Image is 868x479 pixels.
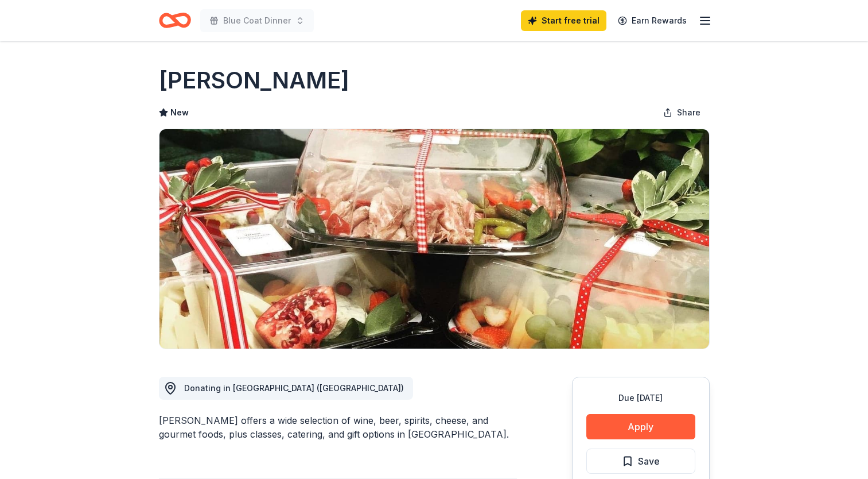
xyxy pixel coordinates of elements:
span: Save [638,454,660,469]
button: Share [654,101,710,124]
span: Donating in [GEOGRAPHIC_DATA] ([GEOGRAPHIC_DATA]) [184,383,404,393]
span: Share [677,106,700,119]
button: Blue Coat Dinner [200,9,314,32]
a: Start free trial [521,10,606,31]
a: Earn Rewards [611,10,694,31]
a: Home [159,7,191,34]
div: Due [DATE] [586,391,695,405]
span: New [170,106,189,119]
h1: [PERSON_NAME] [159,64,349,96]
div: [PERSON_NAME] offers a wide selection of wine, beer, spirits, cheese, and gourmet foods, plus cla... [159,414,517,441]
button: Apply [586,414,695,439]
button: Save [586,449,695,474]
img: Image for Surdyk's [159,129,709,349]
span: Blue Coat Dinner [223,14,291,28]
